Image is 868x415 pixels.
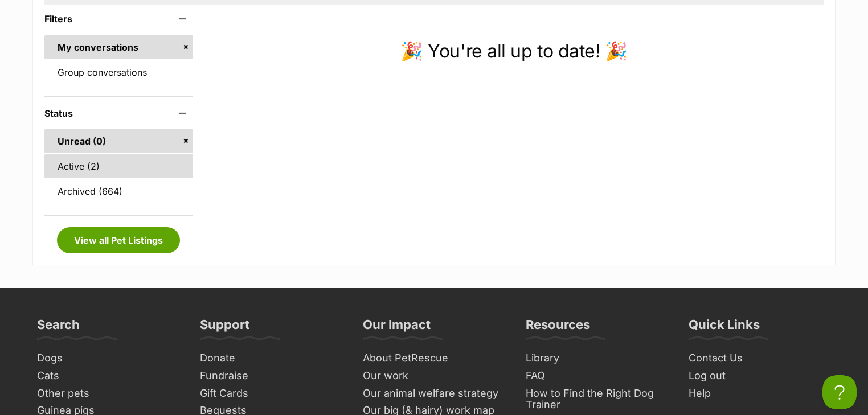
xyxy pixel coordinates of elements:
[32,385,184,402] a: Other pets
[358,367,510,385] a: Our work
[363,317,431,339] h3: Our Impact
[521,367,673,385] a: FAQ
[195,385,347,402] a: Gift Cards
[526,317,590,339] h3: Resources
[44,14,193,24] header: Filters
[684,350,836,367] a: Contact Us
[44,179,193,203] a: Archived (664)
[200,317,249,339] h3: Support
[44,35,193,59] a: My conversations
[521,350,673,367] a: Library
[521,385,673,414] a: How to Find the Right Dog Trainer
[32,350,184,367] a: Dogs
[684,367,836,385] a: Log out
[44,129,193,153] a: Unread (0)
[44,108,193,118] header: Status
[32,367,184,385] a: Cats
[37,317,80,339] h3: Search
[204,38,824,65] p: 🎉 You're all up to date! 🎉
[44,60,193,84] a: Group conversations
[44,154,193,178] a: Active (2)
[358,385,510,402] a: Our animal welfare strategy
[822,375,857,409] iframe: Help Scout Beacon - Open
[57,227,180,253] a: View all Pet Listings
[195,367,347,385] a: Fundraise
[689,317,760,339] h3: Quick Links
[684,385,836,402] a: Help
[358,350,510,367] a: About PetRescue
[195,350,347,367] a: Donate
